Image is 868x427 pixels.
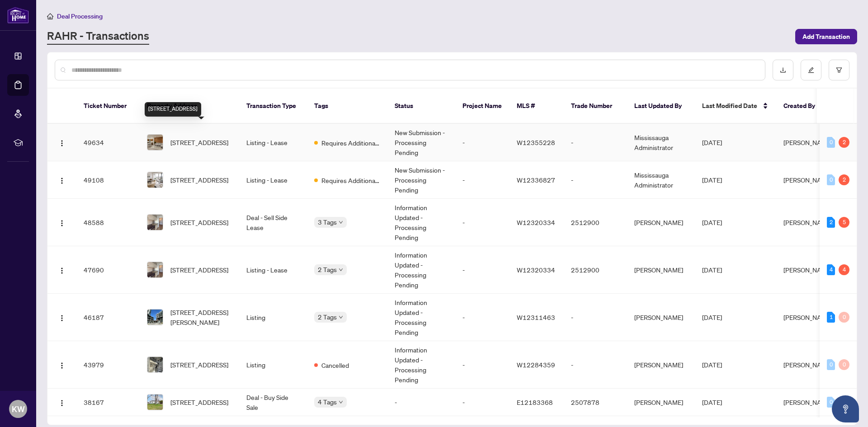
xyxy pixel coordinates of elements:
[387,341,455,389] td: Information Updated - Processing Pending
[455,161,509,199] td: -
[702,266,722,274] span: [DATE]
[321,175,380,185] span: Requires Additional Docs
[808,67,814,73] span: edit
[170,175,228,185] span: [STREET_ADDRESS]
[827,359,835,370] div: 0
[318,312,337,322] span: 2 Tags
[839,312,849,323] div: 0
[239,389,307,416] td: Deal - Buy Side Sale
[517,398,553,406] span: E12183368
[702,176,722,184] span: [DATE]
[827,217,835,228] div: 2
[695,89,776,124] th: Last Modified Date
[170,307,232,327] span: [STREET_ADDRESS][PERSON_NAME]
[318,397,337,407] span: 4 Tags
[170,137,228,147] span: [STREET_ADDRESS]
[795,29,857,44] button: Add Transaction
[829,60,849,80] button: filter
[564,246,627,294] td: 2512900
[170,265,228,275] span: [STREET_ADDRESS]
[12,403,25,415] span: KW
[839,174,849,185] div: 2
[827,137,835,148] div: 0
[836,67,842,73] span: filter
[170,360,228,370] span: [STREET_ADDRESS]
[387,246,455,294] td: Information Updated - Processing Pending
[564,161,627,199] td: -
[455,124,509,161] td: -
[140,89,239,124] th: Property Address
[339,400,343,404] span: down
[455,341,509,389] td: -
[239,294,307,341] td: Listing
[239,124,307,161] td: Listing - Lease
[839,217,849,228] div: 5
[802,29,850,44] span: Add Transaction
[58,399,66,407] img: Logo
[76,389,140,416] td: 38167
[76,89,140,124] th: Ticket Number
[827,264,835,275] div: 4
[76,161,140,199] td: 49108
[387,89,455,124] th: Status
[318,217,337,227] span: 3 Tags
[47,28,149,45] a: RAHR - Transactions
[321,138,380,148] span: Requires Additional Docs
[827,397,835,408] div: 0
[702,313,722,321] span: [DATE]
[564,341,627,389] td: -
[58,177,66,184] img: Logo
[702,398,722,406] span: [DATE]
[517,176,555,184] span: W12336827
[702,361,722,369] span: [DATE]
[827,174,835,185] div: 0
[801,60,821,80] button: edit
[564,124,627,161] td: -
[339,267,343,272] span: down
[839,264,849,275] div: 4
[564,294,627,341] td: -
[318,264,337,275] span: 2 Tags
[387,389,455,416] td: -
[55,310,69,324] button: Logo
[455,199,509,246] td: -
[517,138,555,146] span: W12355228
[627,124,695,161] td: Mississauga Administrator
[170,397,228,407] span: [STREET_ADDRESS]
[627,341,695,389] td: [PERSON_NAME]
[55,135,69,150] button: Logo
[783,218,832,226] span: [PERSON_NAME]
[776,89,830,124] th: Created By
[147,135,163,150] img: thumbnail-img
[57,12,103,20] span: Deal Processing
[76,199,140,246] td: 48588
[55,357,69,372] button: Logo
[780,67,786,73] span: download
[170,217,228,227] span: [STREET_ADDRESS]
[564,89,627,124] th: Trade Number
[147,215,163,230] img: thumbnail-img
[783,138,832,146] span: [PERSON_NAME]
[627,89,695,124] th: Last Updated By
[564,389,627,416] td: 2507878
[564,199,627,246] td: 2512900
[627,161,695,199] td: Mississauga Administrator
[55,215,69,230] button: Logo
[239,161,307,199] td: Listing - Lease
[147,172,163,188] img: thumbnail-img
[339,315,343,319] span: down
[239,199,307,246] td: Deal - Sell Side Lease
[58,267,66,274] img: Logo
[76,341,140,389] td: 43979
[239,246,307,294] td: Listing - Lease
[55,173,69,187] button: Logo
[58,362,66,369] img: Logo
[455,246,509,294] td: -
[147,357,163,372] img: thumbnail-img
[58,314,66,322] img: Logo
[239,89,307,124] th: Transaction Type
[76,124,140,161] td: 49634
[783,176,832,184] span: [PERSON_NAME]
[55,395,69,409] button: Logo
[387,124,455,161] td: New Submission - Processing Pending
